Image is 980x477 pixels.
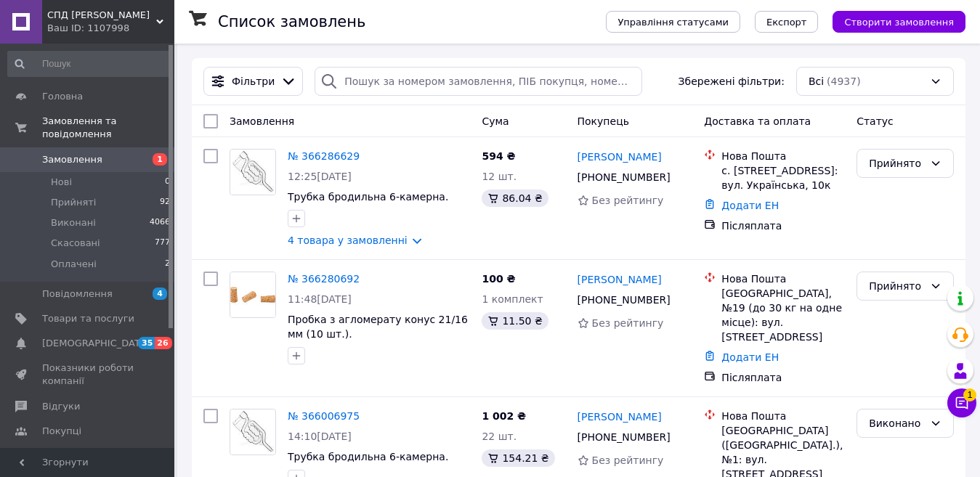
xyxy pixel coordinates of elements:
[153,153,167,166] span: 1
[721,409,845,423] div: Нова Пошта
[42,425,81,438] span: Покупці
[231,409,275,454] img: Фото товару
[869,415,924,431] div: Виконано
[42,90,83,103] span: Головна
[809,74,824,89] span: Всі
[575,167,673,187] div: [PHONE_NUMBER]
[869,155,924,171] div: Прийнято
[315,67,641,96] input: Пошук за номером замовлення, ПІБ покупця, номером телефону, Email, номером накладної
[232,74,275,89] span: Фільтри
[766,17,807,28] span: Експорт
[230,272,275,317] img: Фото товару
[51,258,97,271] span: Оплачені
[218,13,365,30] h1: Список замовлень
[42,288,113,301] span: Повідомлення
[947,388,976,417] button: Чат з покупцем1
[288,451,448,462] a: Трубка бродильна 6-камерна.
[155,337,171,349] span: 26
[721,351,779,363] a: Додати ЕН
[288,273,360,285] a: № 366280692
[721,370,845,385] div: Післяплата
[153,288,167,300] span: 4
[592,317,664,329] span: Без рейтингу
[230,149,276,195] a: Фото товару
[47,22,174,35] div: Ваш ID: 1107998
[721,149,845,163] div: Нова Пошта
[155,237,170,250] span: 777
[844,17,954,28] span: Створити замовлення
[138,337,155,349] span: 35
[165,258,170,271] span: 2
[721,272,845,286] div: Нова Пошта
[230,409,276,455] a: Фото товару
[578,409,662,424] a: [PERSON_NAME]
[575,290,673,310] div: [PHONE_NUMBER]
[869,278,924,294] div: Прийнято
[288,171,352,182] span: 12:25[DATE]
[288,410,360,422] a: № 366006975
[288,314,468,340] a: Пробка з агломерату конус 21/16 мм (10 шт.).
[482,410,526,422] span: 1 002 ₴
[857,115,894,127] span: Статус
[578,115,629,127] span: Покупець
[42,115,174,141] span: Замовлення та повідомлення
[288,235,408,246] a: 4 товара у замовленні
[165,176,170,189] span: 0
[288,191,448,203] a: Трубка бродильна 6-камерна.
[575,427,673,447] div: [PHONE_NUMBER]
[578,272,662,287] a: [PERSON_NAME]
[288,431,352,442] span: 14:10[DATE]
[47,9,156,22] span: СПД Кривицкий
[721,286,845,344] div: [GEOGRAPHIC_DATA], №19 (до 30 кг на одне місце): вул. [STREET_ADDRESS]
[150,216,170,229] span: 4066
[963,388,976,401] span: 1
[482,150,515,162] span: 594 ₴
[230,272,276,318] a: Фото товару
[51,237,100,250] span: Скасовані
[482,312,548,330] div: 11.50 ₴
[818,15,965,27] a: Створити замовлення
[51,196,96,209] span: Прийняті
[160,196,170,209] span: 92
[679,74,785,89] span: Збережені фільтри:
[482,431,517,442] span: 22 шт.
[721,200,779,211] a: Додати ЕН
[482,115,509,127] span: Cума
[592,454,664,466] span: Без рейтингу
[482,171,517,182] span: 12 шт.
[578,150,662,164] a: [PERSON_NAME]
[288,150,360,162] a: № 366286629
[592,195,664,206] span: Без рейтингу
[288,293,352,305] span: 11:48[DATE]
[827,76,861,87] span: (4937)
[51,176,72,189] span: Нові
[42,153,102,166] span: Замовлення
[42,362,134,388] span: Показники роботи компанії
[721,219,845,233] div: Післяплата
[42,337,150,350] span: [DEMOGRAPHIC_DATA]
[7,51,171,77] input: Пошук
[482,449,554,467] div: 154.21 ₴
[51,216,96,229] span: Виконані
[833,11,965,33] button: Створити замовлення
[482,293,543,305] span: 1 комплект
[482,189,548,207] div: 86.04 ₴
[721,163,845,192] div: с. [STREET_ADDRESS]: вул. Українська, 10к
[231,150,275,195] img: Фото товару
[617,17,729,28] span: Управління статусами
[482,273,515,285] span: 100 ₴
[230,115,294,127] span: Замовлення
[42,400,80,413] span: Відгуки
[704,115,811,127] span: Доставка та оплата
[42,312,134,325] span: Товари та послуги
[755,11,819,33] button: Експорт
[606,11,740,33] button: Управління статусами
